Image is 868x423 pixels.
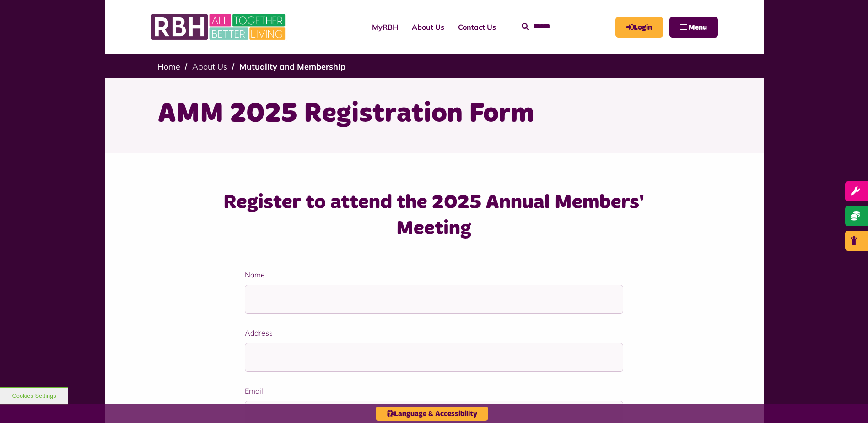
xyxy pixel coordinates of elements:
h1: AMM 2025 Registration Form [157,96,711,132]
a: MyRBH [365,15,405,39]
button: Navigation [669,17,718,38]
a: About Us [192,61,227,72]
a: Contact Us [451,15,503,39]
button: Language & Accessibility [376,407,488,421]
a: About Us [405,15,451,39]
label: Address [245,327,623,338]
span: Menu [689,24,707,31]
a: Home [157,61,180,72]
img: RBH [151,9,288,45]
iframe: Netcall Web Assistant for live chat [827,382,868,423]
label: Name [245,269,623,280]
label: Email [245,385,623,396]
a: Mutuality and Membership [239,61,345,72]
a: MyRBH [615,17,663,38]
h3: Register to attend the 2025 Annual Members' Meeting [198,190,670,242]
